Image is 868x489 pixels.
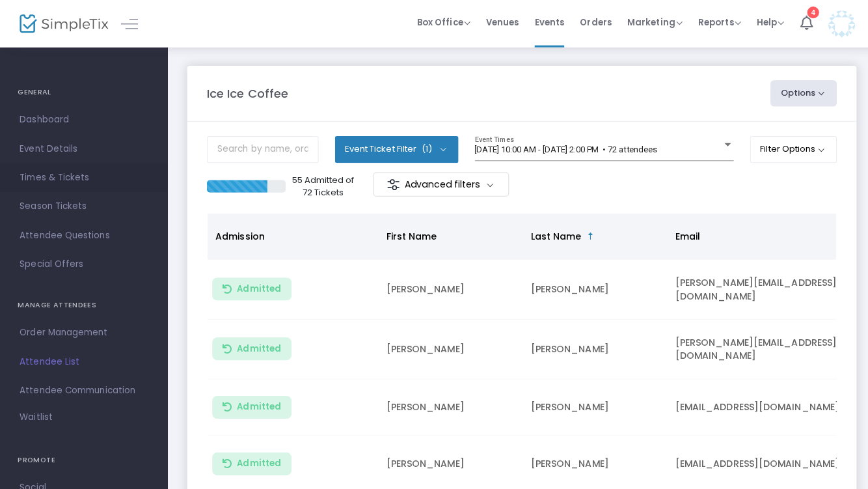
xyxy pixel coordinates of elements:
[20,110,146,127] span: Dashboard
[413,16,466,29] span: Box Office
[235,398,278,408] span: Admitted
[661,316,856,376] td: [PERSON_NAME][EMAIL_ADDRESS][DOMAIN_NAME]
[661,432,856,488] td: [EMAIL_ADDRESS][DOMAIN_NAME]
[375,257,518,316] td: [PERSON_NAME]
[210,392,289,415] button: Admitted
[418,143,428,153] span: (1)
[518,376,661,432] td: [PERSON_NAME]
[800,7,811,18] div: 4
[18,289,148,315] h4: MANAGE ATTENDEES
[661,376,856,432] td: [EMAIL_ADDRESS][DOMAIN_NAME]
[375,376,518,432] td: [PERSON_NAME]
[20,378,146,395] span: Attendee Communication
[205,135,316,161] input: Search by name, order number, email, ip address
[20,350,146,367] span: Attendee List
[743,135,830,161] button: Filter Options
[235,281,278,292] span: Admitted
[288,172,352,197] p: 55 Admitted of 72 Tickets
[235,341,278,351] span: Admitted
[763,79,830,105] button: Options
[375,316,518,376] td: [PERSON_NAME]
[518,257,661,316] td: [PERSON_NAME]
[621,16,676,29] span: Marketing
[375,432,518,488] td: [PERSON_NAME]
[20,407,52,420] span: Waitlist
[518,432,661,488] td: [PERSON_NAME]
[20,139,146,156] span: Event Details
[210,275,289,298] button: Admitted
[470,143,651,153] span: [DATE] 10:00 AM - [DATE] 2:00 PM • 72 attendees
[20,253,146,270] span: Special Offers
[750,16,777,29] span: Help
[18,443,148,469] h4: PROMOTE
[530,6,559,39] span: Events
[20,167,146,184] span: Times & Tickets
[20,321,146,338] span: Order Management
[20,196,146,213] span: Season Tickets
[692,16,734,29] span: Reports
[235,454,278,464] span: Admitted
[370,171,504,195] m-button: Advanced filters
[205,84,286,102] m-panel-title: Ice Ice Coffee
[213,228,262,241] span: Admission
[18,78,148,104] h4: GENERAL
[383,228,433,241] span: First Name
[20,225,146,242] span: Attendee Questions
[481,6,514,39] span: Venues
[575,6,606,39] span: Orders
[383,176,396,189] img: filter
[580,229,591,240] span: Sortable
[669,228,694,241] span: Email
[518,316,661,376] td: [PERSON_NAME]
[332,135,454,161] button: Event Ticket Filter(1)
[210,334,289,357] button: Admitted
[210,448,289,471] button: Admitted
[661,257,856,316] td: [PERSON_NAME][EMAIL_ADDRESS][DOMAIN_NAME]
[526,228,576,241] span: Last Name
